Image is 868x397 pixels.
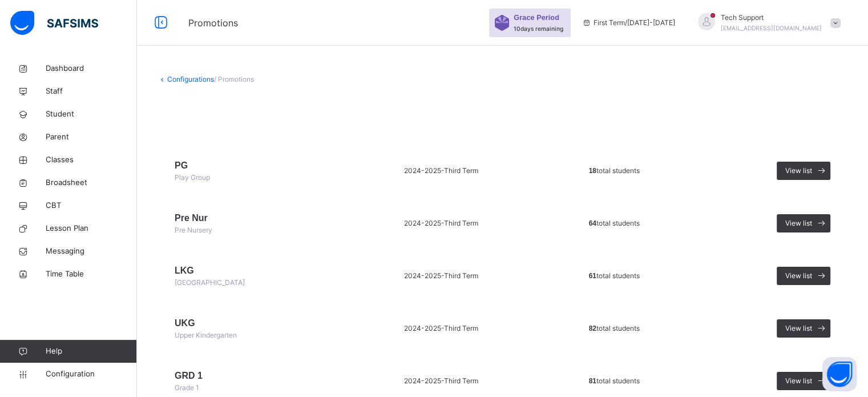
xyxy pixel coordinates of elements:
[589,219,640,227] span: total students
[404,324,444,332] span: 2024-2025 -
[589,376,640,385] span: total students
[589,219,596,227] b: 64
[785,376,812,386] span: View list
[404,376,444,385] span: 2024-2025 -
[721,13,822,23] span: Tech Support
[785,166,812,176] span: View list
[46,63,137,74] span: Dashboard
[46,346,136,357] span: Help
[785,271,812,281] span: View list
[46,268,137,280] span: Time Table
[444,166,478,175] span: Third Term
[46,368,136,380] span: Configuration
[46,223,137,234] span: Lesson Plan
[175,159,327,173] span: PG
[514,25,563,32] span: 10 days remaining
[404,219,444,227] span: 2024-2025 -
[589,271,640,280] span: total students
[589,167,596,175] b: 18
[175,173,210,182] span: Play Group
[687,13,846,33] div: TechSupport
[46,86,137,97] span: Staff
[175,331,237,339] span: Upper Kindergarten
[785,323,812,334] span: View list
[404,166,444,175] span: 2024-2025 -
[46,154,137,166] span: Classes
[582,18,675,28] span: session/term information
[589,272,596,280] b: 61
[495,15,509,31] img: sticker-purple.71386a28dfed39d6af7621340158ba97.svg
[46,109,137,120] span: Student
[167,75,214,83] a: Configurations
[175,226,212,234] span: Pre Nursery
[444,219,478,227] span: Third Term
[404,271,444,280] span: 2024-2025 -
[721,25,822,31] span: [EMAIL_ADDRESS][DOMAIN_NAME]
[10,11,98,35] img: safsims
[188,16,478,30] span: Promotions
[214,75,254,83] span: / Promotions
[589,324,596,332] b: 82
[444,271,478,280] span: Third Term
[175,369,327,383] span: GRD 1
[822,357,857,391] button: Open asap
[785,218,812,228] span: View list
[444,376,478,385] span: Third Term
[175,383,199,392] span: Grade 1
[46,177,137,189] span: Broadsheet
[589,324,640,332] span: total students
[175,316,327,330] span: UKG
[589,377,596,385] b: 81
[46,131,137,143] span: Parent
[175,278,245,287] span: [GEOGRAPHIC_DATA]
[175,211,327,225] span: Pre Nur
[46,246,137,257] span: Messaging
[514,12,559,23] span: Grace Period
[175,264,327,278] span: LKG
[46,200,137,211] span: CBT
[444,324,478,332] span: Third Term
[589,166,640,175] span: total students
